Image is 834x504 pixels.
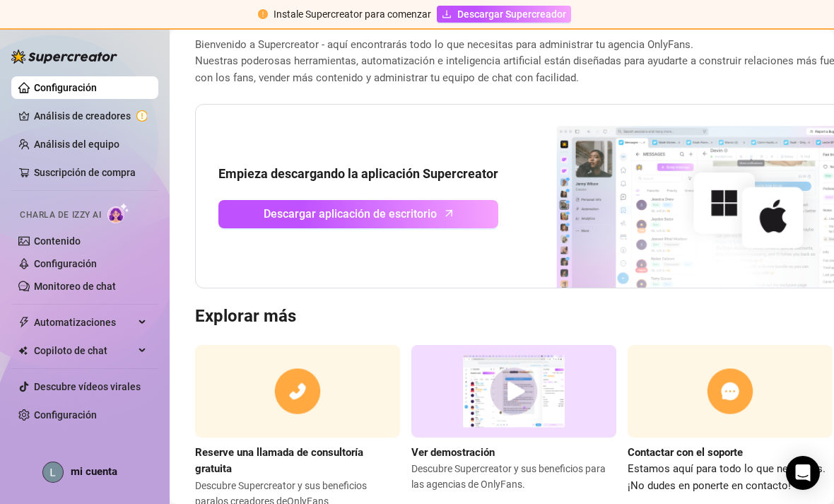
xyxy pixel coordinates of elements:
[107,203,129,223] img: Charla de IA
[786,456,820,490] div: Mensajero de Intercom abierto
[628,345,833,438] img: Contactar con el soporte
[274,8,431,20] span: Instale Supercreator para comenzar
[264,205,437,223] span: Descargar aplicación de escritorio
[34,311,134,334] span: Automatizaciones
[218,166,498,181] strong: Empieza descargando la aplicación Supercreator
[34,258,97,269] a: Configuración
[34,167,136,178] a: Suscripción de compra
[258,9,268,19] span: círculo de exclamación
[43,462,63,482] img: ACg8ocIumAdCLgLJJEN8GzjxBMzMuvSvU3m6ocu_Qrs3jVgeTrj3yQ=s96-c
[34,82,97,93] a: Configuración
[71,465,117,478] span: mi cuenta
[457,6,566,22] span: Descargar Supercreador
[628,446,743,459] strong: Contactar con el soporte
[34,281,116,292] a: Monitoreo de chat
[34,105,147,127] a: Análisis de creadores círculo de exclamación
[34,381,141,392] a: Descubre vídeos virales
[11,49,117,64] img: logo-BBDzfeDw.svg
[20,209,102,222] span: CHARLA DE IZZY AI
[411,446,495,459] strong: Ver demostración
[34,235,81,247] a: Contenido
[18,317,30,328] span: thunderbolt
[437,6,571,23] a: Descargar Supercreador
[628,461,833,494] span: Estamos aquí para todo lo que necesitas. ¡No dudes en ponerte en contacto!
[411,461,616,492] span: Descubre Supercreator y sus beneficios para las agencias de OnlyFans.
[441,205,457,221] span: Flecha arriba
[411,345,616,438] img: demostración de supercreador
[218,200,498,228] a: Descargar aplicación de escritorioFlecha arriba
[18,346,28,356] img: Copiloto de chat
[34,139,119,150] a: Análisis del equipo
[442,9,452,19] span: descarga
[195,345,400,438] img: llamada de consultoría
[34,339,134,362] span: Copiloto de chat
[34,409,97,421] a: Configuración
[195,446,363,476] strong: Reserve una llamada de consultoría gratuita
